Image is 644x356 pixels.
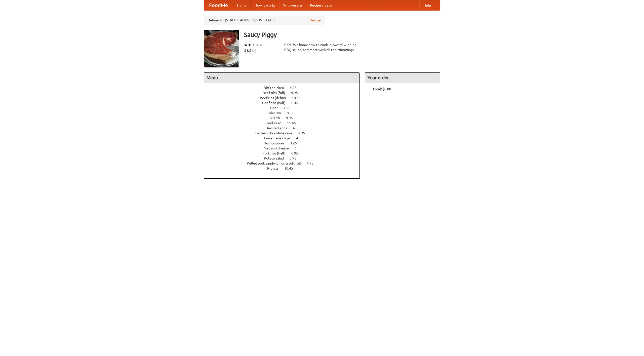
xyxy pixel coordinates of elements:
a: Help [419,0,435,10]
a: FoodMe [204,0,233,10]
a: Potato salad 3.95 [264,156,306,160]
a: Beer 7.55 [270,106,300,110]
a: Recipe videos [306,0,336,10]
span: Beef ribs (full) [263,91,290,95]
span: Riblets [267,166,284,170]
span: Housemade chips [262,136,295,140]
h4: Your order [365,73,440,83]
a: Who we are [279,0,306,10]
span: Cornbread [265,121,286,125]
span: 6 [295,146,302,150]
span: Pork ribs (half) [262,151,291,155]
span: Beef ribs (delux) [260,96,291,100]
a: Pork ribs (half) 6.95 [262,151,307,155]
a: Pulled pork sandwich on a soft roll 4.95 [247,161,323,165]
a: Beef ribs (delux) 10.45 [260,96,310,100]
span: 6.95 [291,151,303,155]
span: BBQ chicken [264,86,289,90]
li: $ [247,48,249,53]
span: 3.25 [290,141,302,145]
span: 4.95 [290,86,302,90]
span: Mac and cheese [264,146,294,150]
li: ★ [248,42,252,48]
li: ★ [259,42,263,48]
span: 10.45 [292,96,306,100]
span: 4 [296,136,303,140]
span: 4 [293,126,300,130]
span: 5.95 [298,131,310,135]
a: Change [309,18,321,23]
a: Devilled eggs 4 [265,126,304,130]
span: Devilled eggs [265,126,292,130]
span: Hushpuppies [264,141,289,145]
a: Riblets 10.45 [267,166,302,170]
a: Beef ribs (half) 6.45 [262,101,307,105]
span: 4.95 [307,161,318,165]
a: Hushpuppies 3.25 [264,141,306,145]
span: German chocolate cake [255,131,297,135]
span: 9.95 [291,91,303,95]
li: ★ [255,42,259,48]
a: Home [233,0,251,10]
img: angular.jpg [204,30,239,67]
span: Coleslaw [267,111,286,115]
a: BBQ chicken 4.95 [264,86,306,90]
a: Beef ribs (full) 9.95 [263,91,307,95]
h3: Saucy Piggy [244,30,440,40]
a: Mac and cheese 6 [264,146,306,150]
span: 7.55 [284,106,295,110]
a: Housemade chips 4 [262,136,307,140]
span: 6.45 [291,101,303,105]
a: German chocolate cake 5.95 [255,131,314,135]
h4: Menu [204,73,359,83]
li: ★ [252,42,255,48]
div: Pork. We know how to cook it. Award-winning BBQ sauce, and meat with all the trimmings. [284,42,360,52]
span: Beef ribs (half) [262,101,291,105]
a: Coleslaw 8.95 [267,111,303,115]
a: Collards 9.95 [267,116,302,120]
span: Collards [267,116,285,120]
span: 11.45 [287,121,301,125]
li: $ [252,48,254,53]
li: $ [254,48,257,53]
li: $ [244,48,247,53]
span: Potato salad [264,156,289,160]
a: How it works [251,0,279,10]
span: 9.95 [286,116,298,120]
div: Deliver to: [STREET_ADDRESS][US_STATE] [204,16,325,25]
span: Beer [270,106,283,110]
b: Total: $0.00 [373,87,391,91]
a: Cornbread 11.45 [265,121,305,125]
span: Pulled pork sandwich on a soft roll [247,161,306,165]
li: $ [249,48,252,53]
span: 8.95 [287,111,299,115]
span: 10.45 [284,166,298,170]
li: ★ [244,42,248,48]
span: 3.95 [290,156,301,160]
